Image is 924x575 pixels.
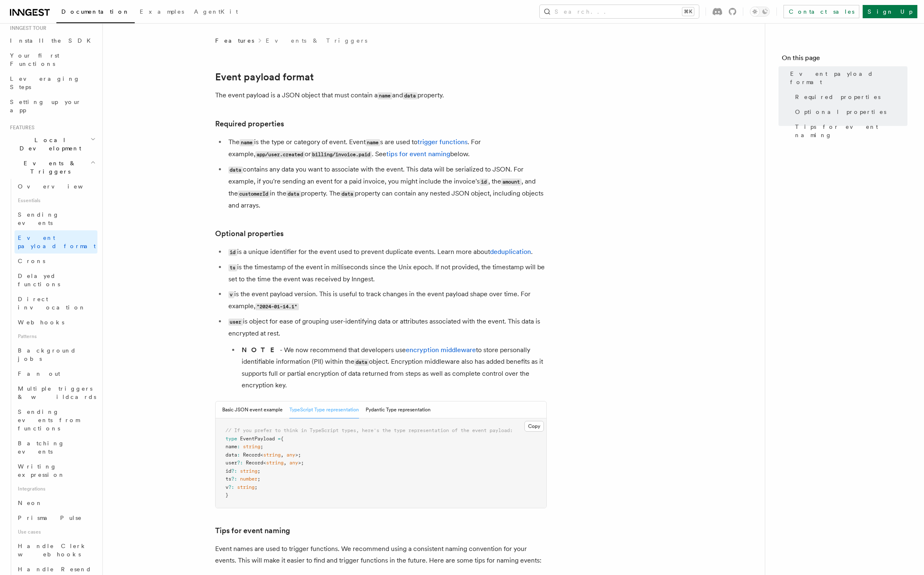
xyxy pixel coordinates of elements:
button: Events & Triggers [7,156,97,179]
span: Fan out [18,370,60,377]
h4: On this page [782,53,907,66]
button: Toggle dark mode [750,7,770,17]
span: ?: [228,484,234,490]
a: Contact sales [783,5,859,18]
span: Setting up your app [10,99,81,114]
span: { [281,436,284,442]
code: amount [501,179,521,186]
span: Sending events from functions [18,408,80,432]
span: AgentKit [194,8,238,15]
a: Your first Functions [7,48,97,71]
code: name [240,139,254,146]
a: Leveraging Steps [7,71,97,94]
span: Local Development [7,136,90,152]
p: The event payload is a JSON object that must contain a and property. [215,89,547,101]
span: Webhooks [18,319,64,326]
a: Neon [15,495,97,510]
span: Batching events [18,440,65,455]
button: Search...⌘K [540,5,699,18]
span: string [237,484,255,490]
span: , [281,452,284,458]
span: EventPayload [240,436,275,442]
button: TypeScript Type representation [289,401,359,418]
a: Prisma Pulse [15,510,97,525]
a: Tips for event naming [792,119,907,143]
code: user [228,319,243,326]
a: trigger functions [417,138,468,146]
span: Required properties [795,93,880,101]
code: v [228,291,234,298]
code: ts [228,264,237,271]
span: < [263,460,266,466]
code: data [354,359,369,366]
span: Prisma Pulse [18,515,82,521]
span: Your first Functions [10,52,59,67]
span: Event payload format [790,70,907,86]
code: customerId [238,191,270,198]
span: Optional properties [795,108,886,116]
span: Background jobs [18,347,76,362]
strong: NOTE [242,346,280,354]
code: name [378,92,392,99]
a: Sending events from functions [15,404,97,436]
span: Inngest tour [7,25,46,31]
a: Event payload format [15,230,97,254]
span: Crons [18,258,45,264]
li: The is the type or category of event. Event s are used to . For example, or . See below. [226,136,547,160]
li: contains any data you want to associate with the event. This data will be serialized to JSON. For... [226,164,547,211]
span: string [266,460,284,466]
span: Multiple triggers & wildcards [18,385,96,400]
span: Record [246,460,263,466]
button: Basic JSON event example [222,401,283,418]
span: Features [7,124,34,131]
span: Use cases [15,525,97,539]
a: Crons [15,254,97,268]
span: // If you prefer to think in TypeScript types, here's the type representation of the event payload: [226,428,513,433]
span: } [226,492,228,498]
kbd: ⌘K [682,7,694,16]
span: user [226,460,237,466]
span: ?: [231,468,237,474]
p: Event names are used to trigger functions. We recommend using a consistent naming convention for ... [215,543,547,566]
span: : [237,452,240,458]
a: Sending events [15,207,97,230]
a: AgentKit [189,2,243,22]
span: Overview [18,183,103,190]
span: Writing expression [18,463,65,478]
span: type [226,436,237,442]
span: string [243,444,260,449]
a: Examples [135,2,189,22]
code: data [340,191,355,198]
span: ; [260,444,263,449]
span: Essentials [15,194,97,207]
span: Direct invocation [18,296,86,311]
span: v [226,484,228,490]
button: Local Development [7,133,97,156]
span: any [286,452,295,458]
span: >; [295,452,301,458]
a: tips for event naming [386,150,450,158]
span: < [260,452,263,458]
code: id [228,249,237,256]
a: Fan out [15,366,97,381]
a: Writing expression [15,459,97,482]
span: = [278,436,281,442]
span: ?: [231,476,237,482]
span: name [226,444,237,449]
code: data [228,167,243,174]
span: string [240,468,257,474]
code: name [366,139,380,146]
span: Features [215,36,254,45]
span: Sending events [18,211,59,226]
a: Optional properties [792,104,907,119]
a: Direct invocation [15,292,97,315]
span: >; [298,460,304,466]
span: ; [257,476,260,482]
a: Sign Up [863,5,917,18]
a: Required properties [792,89,907,104]
code: data [286,191,301,198]
span: number [240,476,257,482]
li: is the timestamp of the event in milliseconds since the Unix epoch. If not provided, the timestam... [226,261,547,285]
span: any [289,460,298,466]
a: Required properties [215,118,284,130]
